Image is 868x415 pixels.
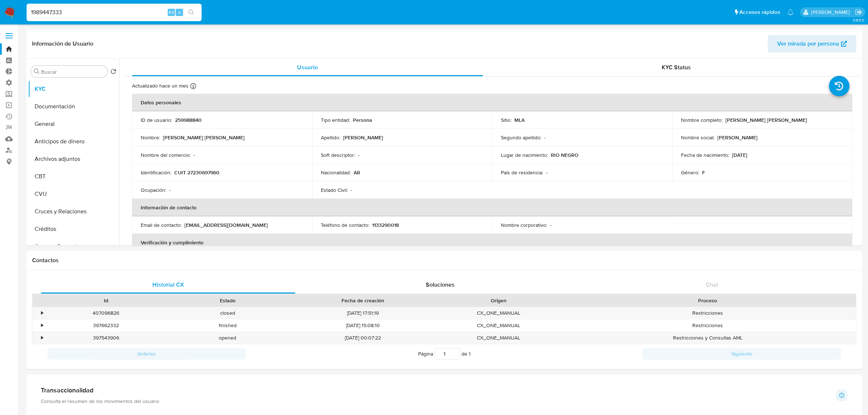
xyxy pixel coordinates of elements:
span: 1 [469,350,471,357]
button: CBT [28,168,119,185]
p: CUIT 27230697960 [174,169,219,176]
p: - [358,152,359,158]
p: País de residencia : [501,169,543,176]
a: Salir [855,8,863,16]
button: General [28,115,119,133]
div: Restricciones [559,319,856,331]
span: Chat [706,280,718,289]
p: [EMAIL_ADDRESS][DOMAIN_NAME] [184,222,268,228]
th: Información de contacto [132,199,852,216]
div: [DATE] 15:08:10 [288,319,438,331]
button: Cruces y Relaciones [28,203,119,220]
div: • [41,334,43,341]
p: F [702,169,705,176]
p: Lugar de nacimiento : [501,152,548,158]
div: Id [50,297,161,304]
div: Fecha de creación [293,297,433,304]
p: MLA [514,117,525,123]
span: Historial CX [152,280,184,289]
div: Proceso [564,297,851,304]
p: 259988840 [175,117,202,123]
button: Documentación [28,98,119,115]
input: Buscar [41,69,105,75]
p: [PERSON_NAME] [PERSON_NAME] [163,134,245,141]
button: Buscar [34,69,40,74]
h1: Información de Usuario [32,40,93,47]
div: [DATE] 00:07:22 [288,332,438,344]
button: Anterior [47,348,246,360]
button: Archivos adjuntos [28,150,119,168]
div: 397543906 [45,332,167,344]
button: CVU [28,185,119,203]
span: Ver mirada por persona [777,35,839,53]
p: - [194,152,195,158]
p: AR [354,169,360,176]
p: Nacionalidad : [321,169,351,176]
span: Soluciones [426,280,455,289]
span: Accesos rápidos [739,8,780,16]
p: Soft descriptor : [321,152,355,158]
div: CX_ONE_MANUAL [438,332,559,344]
input: Buscar usuario o caso... [27,8,202,17]
span: Página de [418,348,471,360]
div: 407096826 [45,307,167,319]
button: Siguiente [643,348,841,360]
div: • [41,322,43,329]
p: [DATE] [732,152,747,158]
div: CX_ONE_MANUAL [438,307,559,319]
p: Apellido : [321,134,340,141]
div: 397662332 [45,319,167,331]
p: [PERSON_NAME] [717,134,758,141]
p: Email de contacto : [141,222,182,228]
p: Teléfono de contacto : [321,222,369,228]
div: closed [167,307,288,319]
span: Alt [168,9,174,16]
div: finished [167,319,288,331]
p: - [546,169,548,176]
p: Sitio : [501,117,511,123]
button: KYC [28,80,119,98]
button: Volver al orden por defecto [110,69,116,77]
div: [DATE] 17:51:19 [288,307,438,319]
p: [PERSON_NAME] [PERSON_NAME] [725,117,807,123]
button: Anticipos de dinero [28,133,119,150]
p: ludmila.lanatti@mercadolibre.com [811,9,852,16]
p: - [169,187,171,193]
p: Identificación : [141,169,171,176]
a: Notificaciones [787,9,794,15]
p: 1133290018 [372,222,399,228]
p: Género : [681,169,699,176]
button: search-icon [184,7,199,18]
span: KYC Status [662,63,691,71]
p: Actualizado hace un mes [132,82,188,89]
div: CX_ONE_MANUAL [438,319,559,331]
th: Verificación y cumplimiento [132,234,852,251]
th: Datos personales [132,94,852,111]
div: Restricciones y Consultas AML [559,332,856,344]
p: - [550,222,552,228]
p: Nombre : [141,134,160,141]
p: [PERSON_NAME] [343,134,383,141]
span: Usuario [297,63,318,71]
button: Créditos [28,220,119,238]
p: Fecha de nacimiento : [681,152,729,158]
button: Cuentas Bancarias [28,238,119,255]
p: RIO NEGRO [551,152,579,158]
div: Restricciones [559,307,856,319]
p: Nombre corporativo : [501,222,547,228]
div: Origen [443,297,554,304]
p: Tipo entidad : [321,117,350,123]
p: Segundo apellido : [501,134,541,141]
p: ID de usuario : [141,117,172,123]
p: Nombre social : [681,134,715,141]
p: - [351,187,352,193]
div: Estado [172,297,283,304]
p: Nombre completo : [681,117,723,123]
button: Ver mirada por persona [768,35,856,53]
div: • [41,310,43,317]
div: opened [167,332,288,344]
p: Nombre del comercio : [141,152,191,158]
p: Ocupación : [141,187,166,193]
p: - [544,134,546,141]
p: Persona [353,117,372,123]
